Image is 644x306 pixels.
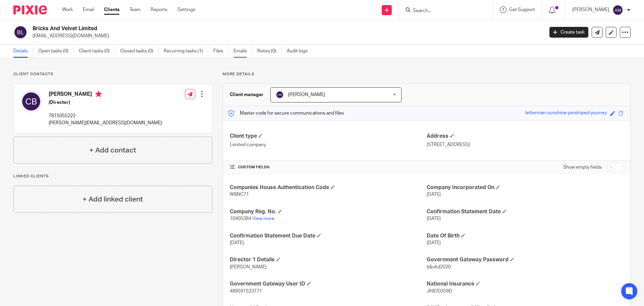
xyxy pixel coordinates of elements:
[49,99,162,106] h5: (Director)
[33,25,438,32] h2: Bricks And Velvet Limited
[252,216,274,221] a: View more
[13,174,212,179] p: Linked clients
[427,208,624,215] h4: Confirmation Statement Date
[612,5,623,15] img: svg%3E
[230,192,249,197] span: W8NC71
[164,45,208,58] a: Recurring tasks (1)
[230,133,427,140] h4: Client type
[427,141,624,148] p: [STREET_ADDRESS]
[13,5,47,14] img: Pixie
[230,265,267,269] span: [PERSON_NAME]
[230,141,427,148] p: Limited company
[228,110,344,117] p: Master code for secure communications and files
[230,184,427,191] h4: Companies House Authentication Code
[213,45,228,58] a: Files
[230,232,427,239] h4: Confirmation Statement Due Date
[427,232,624,239] h4: Date Of Birth
[20,91,42,112] img: svg%3E
[230,256,427,263] h4: Director 1 Details
[230,280,427,288] h4: Government Gateway User ID
[427,133,624,140] h4: Address
[288,92,325,97] span: [PERSON_NAME]
[89,145,136,156] h4: + Add contact
[427,280,624,288] h4: National Insurance
[230,216,251,221] span: 10405384
[230,91,264,98] h3: Client manager
[509,7,535,12] span: Get Support
[83,194,143,205] h4: + Add linked client
[276,91,284,99] img: svg%3E
[223,72,631,77] p: More details
[427,184,624,191] h4: Company Incorporated On
[230,289,262,294] span: 489591523771
[49,120,162,126] p: [PERSON_NAME][EMAIL_ADDRESS][DOMAIN_NAME]
[525,110,607,117] div: letterman-sunshine-pinstriped-journey
[33,33,539,39] p: [EMAIL_ADDRESS][DOMAIN_NAME]
[13,45,33,58] a: Details
[427,241,441,245] span: [DATE]
[427,216,441,221] span: [DATE]
[230,165,427,170] h4: CUSTOM FIELDS
[572,6,609,13] p: [PERSON_NAME]
[549,27,588,38] a: Create task
[412,8,473,14] input: Search
[38,45,74,58] a: Open tasks (0)
[120,45,159,58] a: Closed tasks (0)
[49,113,162,119] p: 7815055223
[230,241,244,245] span: [DATE]
[427,289,452,294] span: JH870359D
[233,45,252,58] a: Emails
[83,6,94,13] a: Email
[151,6,167,13] a: Reports
[62,6,73,13] a: Work
[177,6,195,13] a: Settings
[427,256,624,263] h4: Government Gateway Password
[427,265,451,269] span: b&vltd2020
[95,91,102,97] i: Primary
[129,6,141,13] a: Team
[13,72,212,77] p: Client contacts
[79,45,115,58] a: Client tasks (0)
[563,164,602,171] label: Show empty fields
[230,208,427,215] h4: Company Reg. No.
[104,6,119,13] a: Clients
[13,25,28,39] img: svg%3E
[427,192,441,197] span: [DATE]
[287,45,313,58] a: Audit logs
[257,45,282,58] a: Notes (0)
[49,91,162,99] h4: [PERSON_NAME]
